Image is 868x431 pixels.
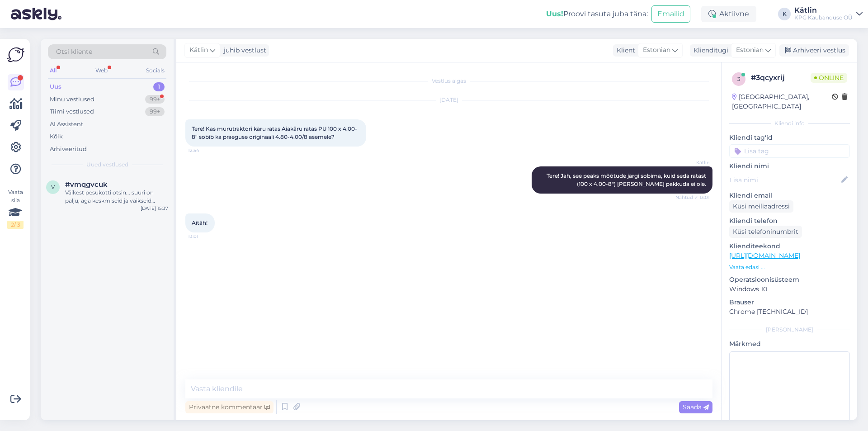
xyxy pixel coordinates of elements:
[729,284,850,294] p: Windows 10
[794,14,853,21] div: KPG Kaubanduse OÜ
[50,107,94,116] div: Tiimi vestlused
[729,226,802,238] div: Küsi telefoninumbrit
[192,125,357,140] span: Tere! Kas murutraktori käru ratas Aiakäru ratas PU 100 x 4.00-8″ sobib ka praeguse originaali 4.8...
[546,9,563,18] b: Uus!
[729,307,850,317] p: Chrome [TECHNICAL_ID]
[730,175,840,185] input: Lisa nimi
[153,82,165,91] div: 1
[675,194,710,201] span: Nähtud ✓ 13:01
[185,96,712,104] div: [DATE]
[729,216,850,226] p: Kliendi telefon
[192,219,208,226] span: Aitäh!
[94,65,109,76] div: Web
[729,133,850,142] p: Kliendi tag'id
[729,200,793,213] div: Küsi meiliaadressi
[729,161,850,171] p: Kliendi nimi
[732,92,832,111] div: [GEOGRAPHIC_DATA], [GEOGRAPHIC_DATA]
[547,172,708,187] span: Tere! Jah, see peaks mõõtude järgi sobima, kuid seda ratast (100 x 4.00-8") [PERSON_NAME] pakkuda...
[811,73,847,83] span: Online
[141,205,168,212] div: [DATE] 15:37
[86,161,128,169] span: Uued vestlused
[144,65,166,76] div: Socials
[729,251,800,260] a: [URL][DOMAIN_NAME]
[546,9,648,19] div: Proovi tasuta juba täna:
[701,6,756,22] div: Aktiivne
[56,47,92,57] span: Otsi kliente
[779,44,849,57] div: Arhiveeri vestlus
[7,46,24,63] img: Askly Logo
[7,188,24,229] div: Vaata siia
[50,120,83,129] div: AI Assistent
[690,46,728,55] div: Klienditugi
[189,45,208,55] span: Kätlin
[729,242,850,251] p: Klienditeekond
[643,45,670,55] span: Estonian
[50,95,94,104] div: Minu vestlused
[65,189,168,205] div: Väikest pesukotti otsin... suuri on palju, aga keskmiseid ja väikseid [PERSON_NAME]...
[729,191,850,200] p: Kliendi email
[736,45,764,55] span: Estonian
[145,95,165,104] div: 99+
[729,275,850,284] p: Operatsioonisüsteem
[729,326,850,334] div: [PERSON_NAME]
[683,403,709,411] span: Saada
[729,263,850,271] p: Vaata edasi ...
[188,233,222,240] span: 13:01
[729,339,850,349] p: Märkmed
[51,184,55,190] span: v
[737,76,741,82] span: 3
[7,221,24,229] div: 2 / 3
[185,401,274,413] div: Privaatne kommentaar
[65,180,108,189] span: #vmqgvcuk
[794,7,863,21] a: KätlinKPG Kaubanduse OÜ
[50,132,63,141] div: Kõik
[651,5,690,23] button: Emailid
[729,119,850,128] div: Kliendi info
[729,144,850,158] input: Lisa tag
[220,46,266,55] div: juhib vestlust
[50,82,61,91] div: Uus
[145,107,165,116] div: 99+
[751,72,811,83] div: # 3qcyxrij
[794,7,853,14] div: Kätlin
[613,46,635,55] div: Klient
[185,77,712,85] div: Vestlus algas
[50,145,87,154] div: Arhiveeritud
[188,147,222,154] span: 12:54
[676,159,710,166] span: Kätlin
[729,298,850,307] p: Brauser
[778,8,791,20] div: K
[48,65,58,76] div: All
